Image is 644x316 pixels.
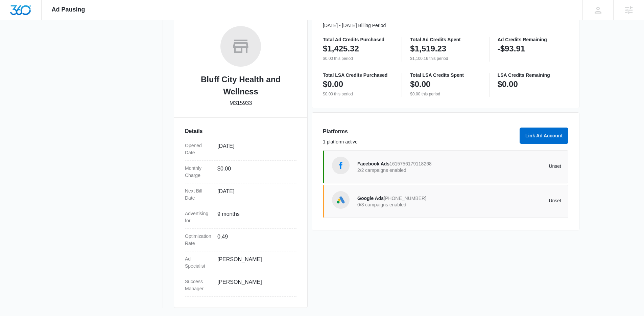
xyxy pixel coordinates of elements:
[323,91,393,97] p: $0.00 this period
[185,142,212,156] dt: Opened Date
[217,255,291,270] dd: [PERSON_NAME]
[389,161,432,166] span: 1615756179118268
[185,210,212,224] dt: Advertising for
[498,73,568,77] p: LSA Credits Remaining
[323,37,393,42] p: Total Ad Credits Purchased
[185,165,212,179] dt: Monthly Charge
[323,79,343,90] p: $0.00
[336,160,346,171] img: Facebook Ads
[323,55,393,62] p: $0.00 this period
[459,198,562,203] p: Unset
[217,233,291,247] dd: 0.49
[357,196,384,201] span: Google Ads
[185,206,296,229] div: Advertising for9 months
[459,164,562,168] p: Unset
[357,168,459,173] p: 2/2 campaigns enabled
[217,278,291,292] dd: [PERSON_NAME]
[217,210,291,224] dd: 9 months
[336,195,346,205] img: Google Ads
[357,202,459,207] p: 0/3 campaigns enabled
[185,161,296,183] div: Monthly Charge$0.00
[185,138,296,161] div: Opened Date[DATE]
[230,99,252,107] p: M315933
[357,161,389,166] span: Facebook Ads
[52,6,85,13] span: Ad Pausing
[410,73,481,77] p: Total LSA Credits Spent
[520,128,568,144] button: Link Ad Account
[185,251,296,274] div: Ad Specialist[PERSON_NAME]
[384,196,426,201] span: [PHONE_NUMBER]
[185,73,296,98] h2: Bluff City Health and Wellness
[410,79,430,90] p: $0.00
[185,229,296,251] div: Optimization Rate0.49
[323,185,568,218] a: Google AdsGoogle Ads[PHONE_NUMBER]0/3 campaigns enabledUnset
[323,150,568,183] a: Facebook AdsFacebook Ads16157561791182682/2 campaigns enabledUnset
[185,187,212,202] dt: Next Bill Date
[323,73,393,77] p: Total LSA Credits Purchased
[217,165,291,179] dd: $0.00
[410,43,446,54] p: $1,519.23
[185,255,212,270] dt: Ad Specialist
[185,274,296,297] div: Success Manager[PERSON_NAME]
[185,278,212,292] dt: Success Manager
[498,79,518,90] p: $0.00
[410,91,481,97] p: $0.00 this period
[498,43,525,54] p: -$93.91
[217,187,291,202] dd: [DATE]
[185,183,296,206] div: Next Bill Date[DATE]
[323,128,516,136] h3: Platforms
[185,127,296,135] h3: Details
[498,37,568,42] p: Ad Credits Remaining
[323,43,359,54] p: $1,425.32
[185,233,212,247] dt: Optimization Rate
[410,55,481,62] p: $1,100.16 this period
[217,142,291,156] dd: [DATE]
[323,138,516,145] p: 1 platform active
[410,37,481,42] p: Total Ad Credits Spent
[323,22,568,29] p: [DATE] - [DATE] Billing Period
